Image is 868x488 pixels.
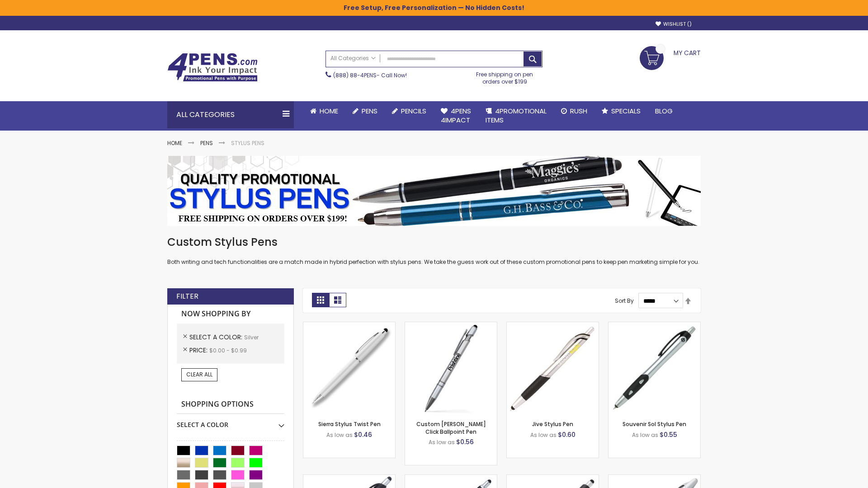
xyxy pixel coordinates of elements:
[167,139,182,147] a: Home
[189,346,209,355] span: Price
[467,67,543,85] div: Free shipping on pen orders over $199
[209,347,247,354] span: $0.00 - $0.99
[594,101,648,121] a: Specials
[609,474,700,482] a: Twist Highlighter-Pen Stylus Combo-Silver
[655,106,673,116] span: Blog
[326,431,353,439] span: As low as
[167,101,294,128] div: All Categories
[330,55,376,62] span: All Categories
[615,297,634,305] label: Sort By
[632,431,658,439] span: As low as
[318,420,381,428] a: Sierra Stylus Twist Pen
[416,420,486,435] a: Custom [PERSON_NAME] Click Ballpoint Pen
[189,333,244,342] span: Select A Color
[570,106,587,116] span: Rush
[167,235,701,249] h1: Custom Stylus Pens
[333,71,407,79] span: - Call Now!
[362,106,377,116] span: Pens
[532,420,573,428] a: Jive Stylus Pen
[231,139,264,147] strong: Stylus Pens
[333,71,377,79] a: (888) 88-4PENS
[181,368,217,381] a: Clear All
[177,305,284,324] strong: Now Shopping by
[401,106,426,116] span: Pencils
[167,53,258,82] img: 4Pens Custom Pens and Promotional Products
[244,333,259,341] span: Silver
[434,101,478,131] a: 4Pens4impact
[530,431,557,439] span: As low as
[648,101,680,121] a: Blog
[554,101,594,121] a: Rush
[186,371,212,378] span: Clear All
[312,293,329,307] strong: Grid
[609,322,700,414] img: Souvenir Sol Stylus Pen-Silver
[176,291,198,301] strong: Filter
[656,21,692,28] a: Wishlist
[303,474,395,482] a: React Stylus Grip Pen-Silver
[320,106,338,116] span: Home
[429,438,455,446] span: As low as
[167,156,701,226] img: Stylus Pens
[303,101,345,121] a: Home
[177,395,284,414] strong: Shopping Options
[405,322,497,329] a: Custom Alex II Click Ballpoint Pen-Silver
[354,430,372,439] span: $0.46
[405,322,497,414] img: Custom Alex II Click Ballpoint Pen-Silver
[507,474,599,482] a: Souvenir® Emblem Stylus Pen-Silver
[441,106,471,125] span: 4Pens 4impact
[405,474,497,482] a: Epiphany Stylus Pens-Silver
[660,430,677,439] span: $0.55
[611,106,641,116] span: Specials
[486,106,547,125] span: 4PROMOTIONAL ITEMS
[345,101,385,121] a: Pens
[303,322,395,414] img: Stypen-35-Silver
[507,322,599,329] a: Jive Stylus Pen-Silver
[200,139,213,147] a: Pens
[558,430,576,439] span: $0.60
[478,101,554,131] a: 4PROMOTIONALITEMS
[326,51,380,66] a: All Categories
[167,235,701,266] div: Both writing and tech functionalities are a match made in hybrid perfection with stylus pens. We ...
[303,322,395,329] a: Stypen-35-Silver
[456,437,474,446] span: $0.56
[385,101,434,121] a: Pencils
[623,420,686,428] a: Souvenir Sol Stylus Pen
[177,414,284,429] div: Select A Color
[609,322,700,329] a: Souvenir Sol Stylus Pen-Silver
[507,322,599,414] img: Jive Stylus Pen-Silver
